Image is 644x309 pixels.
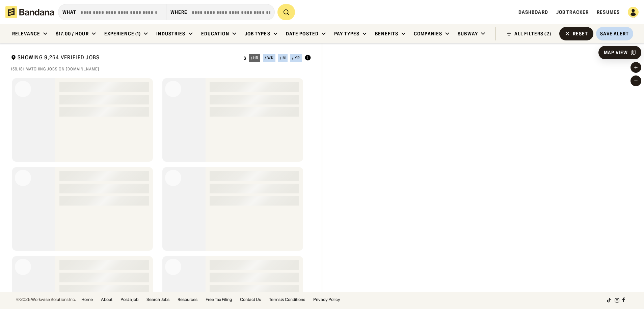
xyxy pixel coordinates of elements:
a: About [101,298,112,302]
a: Dashboard [518,9,548,15]
div: / m [280,56,286,60]
div: Save Alert [600,31,629,37]
div: Map View [604,50,628,55]
div: Where [170,9,188,15]
div: 159,181 matching jobs on [DOMAIN_NAME] [11,66,311,72]
a: Post a job [120,298,138,302]
div: Showing 9,264 Verified Jobs [11,54,238,62]
div: Pay Types [334,31,359,37]
div: Relevance [12,31,40,37]
div: Benefits [375,31,398,37]
div: Subway [458,31,478,37]
div: Industries [156,31,185,37]
a: Privacy Policy [313,298,340,302]
a: Resources [178,298,197,302]
a: Contact Us [240,298,261,302]
div: Reset [573,31,588,36]
a: Search Jobs [146,298,169,302]
div: what [62,9,76,15]
div: grid [11,75,311,292]
div: Education [201,31,229,37]
div: / hr [251,56,259,60]
div: Experience (1) [104,31,141,37]
div: / wk [265,56,274,60]
a: Resumes [597,9,620,15]
div: Job Types [245,31,270,37]
a: Job Tracker [556,9,589,15]
div: Date Posted [286,31,319,37]
div: $ [244,56,246,61]
div: $17.00 / hour [56,31,89,37]
div: © 2025 Workwise Solutions Inc. [16,298,76,302]
a: Home [81,298,93,302]
a: Terms & Conditions [269,298,305,302]
div: ALL FILTERS (2) [514,31,551,36]
a: Free Tax Filing [206,298,232,302]
div: / yr [292,56,300,60]
img: Bandana logotype [5,6,54,18]
div: Companies [414,31,442,37]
